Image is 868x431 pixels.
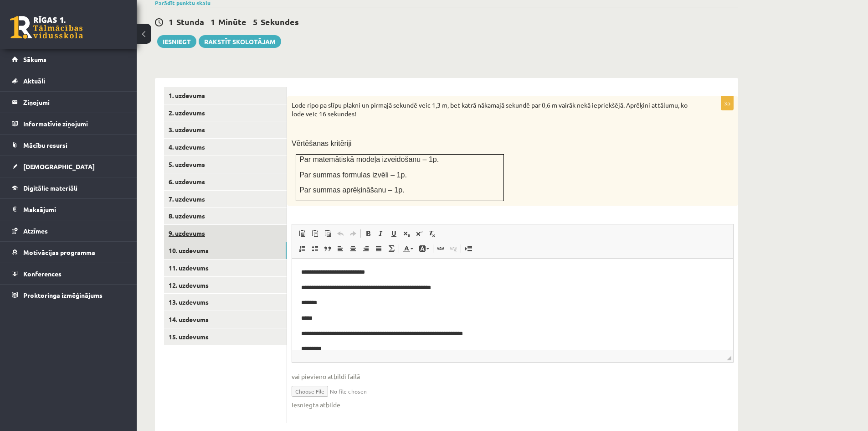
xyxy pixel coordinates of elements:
iframe: Bagātinātā teksta redaktors, wiswyg-editor-user-answer-47024759912880 [292,259,733,350]
a: 2. uzdevums [164,104,287,121]
a: Math [385,243,398,254]
a: Maksājumi [12,199,125,220]
a: Ievietot no Worda [321,228,334,239]
a: Apakšraksts [400,228,413,239]
span: Proktoringa izmēģinājums [23,291,103,299]
a: Konferences [12,263,125,284]
a: Rīgas 1. Tālmācības vidusskola [10,16,83,39]
legend: Informatīvie ziņojumi [23,113,125,134]
body: Bagātinātā teksta redaktors, wiswyg-editor-user-answer-47024759912880 [9,9,432,111]
a: Saite (vadīšanas taustiņš+K) [434,243,447,254]
a: Ievietot lapas pārtraukumu drukai [462,243,475,254]
a: 3. uzdevums [164,121,287,138]
p: Lode ripo pa slīpu plakni un pirmajā sekundē veic 1,3 m, bet katrā nākamajā sekundē par 0,6 m vai... [292,101,688,119]
span: 5 [253,16,257,27]
a: 7. uzdevums [164,191,287,208]
a: Motivācijas programma [12,242,125,263]
a: 6. uzdevums [164,173,287,190]
a: 15. uzdevums [164,328,287,345]
a: Treknraksts (vadīšanas taustiņš+B) [362,228,375,239]
a: 10. uzdevums [164,242,287,259]
span: vai pievieno atbildi failā [292,372,734,381]
a: 8. uzdevums [164,208,287,224]
a: Mācību resursi [12,135,125,156]
span: 1 [211,16,215,27]
a: 11. uzdevums [164,260,287,276]
span: 1 [169,16,173,27]
a: 9. uzdevums [164,225,287,242]
a: [DEMOGRAPHIC_DATA] [12,156,125,177]
a: Centrēti [347,243,360,254]
button: Iesniegt [157,35,196,48]
span: Vērtēšanas kritēriji [292,140,352,147]
a: Izlīdzināt pa labi [360,243,372,254]
a: Ievietot/noņemt sarakstu ar aizzīmēm [308,243,321,254]
span: Sākums [23,55,46,63]
span: Par summas formulas izvēli – 1p. [299,171,407,179]
a: Atcelt (vadīšanas taustiņš+Z) [334,228,347,239]
a: Izlīdzināt malas [372,243,385,254]
span: Atzīmes [23,227,48,235]
p: 3p [721,96,734,110]
a: Fona krāsa [416,243,432,254]
span: Minūte [218,16,247,27]
a: Pasvītrojums (vadīšanas taustiņš+U) [387,228,400,239]
a: Atzīmes [12,220,125,241]
a: Ievietot kā vienkāršu tekstu (vadīšanas taustiņš+pārslēgšanas taustiņš+V) [308,228,321,239]
a: 5. uzdevums [164,156,287,173]
a: Atsaistīt [447,243,460,254]
legend: Ziņojumi [23,92,125,113]
a: Digitālie materiāli [12,177,125,198]
a: Izlīdzināt pa kreisi [334,243,347,254]
a: Proktoringa izmēģinājums [12,285,125,306]
span: Konferences [23,270,62,278]
span: [DEMOGRAPHIC_DATA] [23,162,95,171]
a: 12. uzdevums [164,277,287,294]
a: Teksta krāsa [400,243,416,254]
span: Par summas aprēķināšanu – 1p. [299,186,404,194]
span: Mērogot [727,356,731,360]
a: 14. uzdevums [164,311,287,328]
a: Sākums [12,49,125,70]
a: Iesniegtā atbilde [292,400,340,410]
span: Stunda [176,16,204,27]
a: 13. uzdevums [164,294,287,311]
span: Mācību resursi [23,141,67,149]
a: Aktuāli [12,70,125,91]
a: Ziņojumi [12,92,125,113]
span: Par matemātiskā modeļa izveidošanu – 1p. [299,156,439,163]
a: 1. uzdevums [164,87,287,104]
span: Sekundes [261,16,299,27]
a: Slīpraksts (vadīšanas taustiņš+I) [375,228,387,239]
a: Augšraksts [413,228,426,239]
a: 4. uzdevums [164,139,287,156]
a: Bloka citāts [321,243,334,254]
a: Ielīmēt (vadīšanas taustiņš+V) [296,228,308,239]
a: Rakstīt skolotājam [199,35,281,48]
a: Atkārtot (vadīšanas taustiņš+Y) [347,228,360,239]
a: Ievietot/noņemt numurētu sarakstu [296,243,308,254]
a: Noņemt stilus [426,228,438,239]
legend: Maksājumi [23,199,125,220]
span: Digitālie materiāli [23,184,77,192]
span: Motivācijas programma [23,248,95,256]
a: Informatīvie ziņojumi [12,113,125,134]
span: Aktuāli [23,77,45,85]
